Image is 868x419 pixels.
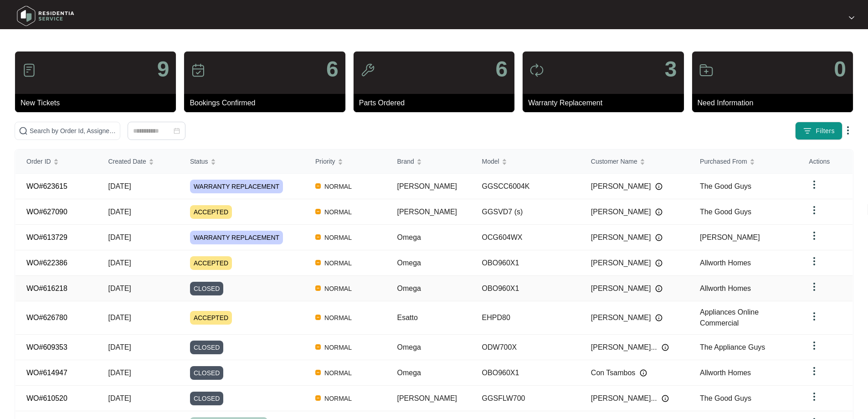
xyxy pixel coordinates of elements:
th: Priority [304,150,386,174]
img: icon [360,63,375,78]
p: 6 [326,58,339,80]
span: NORMAL [321,207,355,217]
img: Vercel Logo [315,183,321,189]
img: icon [529,63,544,78]
span: Status [190,156,208,166]
span: [PERSON_NAME]... [591,342,657,353]
a: WO#627090 [26,208,67,216]
td: GGSFLW700 [471,386,580,411]
span: Omega [397,343,421,351]
img: search-icon [19,126,28,135]
span: [DATE] [108,182,131,190]
img: dropdown arrow [809,230,820,241]
span: Appliances Online Commercial [700,308,759,327]
p: Need Information [698,98,853,109]
span: [PERSON_NAME] [591,207,651,217]
th: Customer Name [580,150,689,174]
p: 0 [834,58,846,80]
span: [DATE] [108,343,131,351]
span: Allworth Homes [700,259,751,267]
span: NORMAL [321,258,355,269]
img: Info icon [655,183,663,190]
th: Actions [798,150,853,174]
td: OBO960X1 [471,250,580,276]
img: Vercel Logo [315,370,321,375]
span: [DATE] [108,259,131,267]
img: dropdown arrow [809,391,820,402]
p: New Tickets [21,98,176,109]
a: WO#613729 [26,233,67,241]
span: ACCEPTED [190,311,232,325]
span: NORMAL [321,342,355,353]
img: icon [191,63,205,78]
p: 9 [157,58,169,80]
td: GGSCC6004K [471,174,580,199]
span: CLOSED [190,392,224,405]
img: Vercel Logo [315,315,321,320]
img: dropdown arrow [842,125,853,136]
img: filter icon [803,126,812,135]
img: Vercel Logo [315,395,321,401]
span: NORMAL [321,283,355,294]
span: Order ID [26,156,51,166]
button: filter iconFilters [795,122,842,140]
img: dropdown arrow [809,256,820,267]
img: Info icon [655,314,663,321]
img: dropdown arrow [809,281,820,292]
span: The Good Guys [700,182,751,190]
img: Vercel Logo [315,234,321,240]
span: Allworth Homes [700,285,751,292]
span: ACCEPTED [190,205,232,219]
p: 6 [495,58,508,80]
span: The Appliance Guys [700,343,765,351]
img: dropdown arrow [849,16,854,20]
img: Info icon [662,395,669,402]
span: CLOSED [190,282,224,295]
img: icon [22,63,36,78]
span: Brand [397,156,414,166]
td: EHPD80 [471,301,580,335]
input: Search by Order Id, Assignee Name, Customer Name, Brand and Model [30,126,116,136]
span: Filters [816,126,835,136]
img: Info icon [640,369,647,377]
span: NORMAL [321,232,355,243]
span: Con Tsambos [591,367,636,378]
span: [DATE] [108,314,131,321]
span: ACCEPTED [190,256,232,270]
a: WO#616218 [26,285,67,292]
img: dropdown arrow [809,179,820,190]
span: NORMAL [321,181,355,192]
p: 3 [665,58,677,80]
th: Status [179,150,304,174]
img: Info icon [655,234,663,241]
span: NORMAL [321,312,355,323]
span: Created Date [108,156,146,166]
span: [PERSON_NAME] [397,394,457,402]
td: OBO960X1 [471,276,580,301]
img: Vercel Logo [315,344,321,350]
th: Purchased From [689,150,798,174]
span: [PERSON_NAME] [397,208,457,216]
td: OCG604WX [471,225,580,250]
span: CLOSED [190,366,224,380]
p: Warranty Replacement [528,98,683,109]
span: [PERSON_NAME] [397,182,457,190]
img: Vercel Logo [315,285,321,291]
span: Omega [397,369,421,377]
span: Omega [397,259,421,267]
span: The Good Guys [700,208,751,216]
th: Created Date [97,150,179,174]
img: residentia service logo [14,2,77,30]
span: Priority [315,156,335,166]
img: icon [699,63,714,78]
td: OBO960X1 [471,360,580,386]
span: [PERSON_NAME] [591,312,651,323]
span: [PERSON_NAME] [591,283,651,294]
span: [PERSON_NAME] [591,181,651,192]
span: [DATE] [108,233,131,241]
a: WO#623615 [26,182,67,190]
img: Info icon [655,285,663,292]
span: The Good Guys [700,394,751,402]
a: WO#609353 [26,343,67,351]
span: [DATE] [108,208,131,216]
